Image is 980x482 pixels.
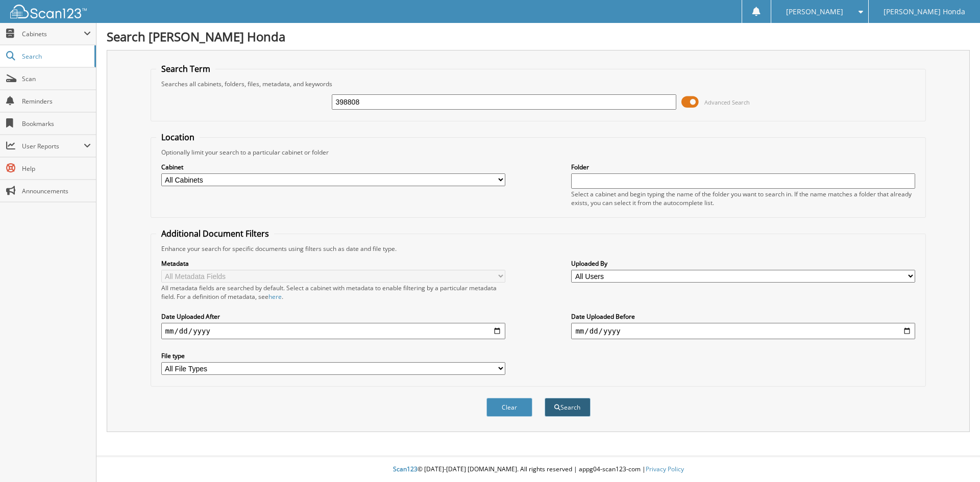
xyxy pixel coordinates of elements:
[646,465,684,473] a: Privacy Policy
[22,119,91,128] span: Bookmarks
[268,292,282,301] a: here
[22,74,91,83] span: Scan
[156,228,274,239] legend: Additional Document Filters
[161,312,505,321] label: Date Uploaded After
[929,433,980,482] iframe: Chat Widget
[571,259,915,268] label: Uploaded By
[161,259,505,268] label: Metadata
[22,164,91,173] span: Help
[22,187,91,195] span: Announcements
[22,142,84,150] span: User Reports
[161,323,505,339] input: start
[571,323,915,339] input: end
[156,132,200,143] legend: Location
[884,9,965,15] span: [PERSON_NAME] Honda
[156,80,921,88] div: Searches all cabinets, folders, files, metadata, and keywords
[156,63,215,74] legend: Search Term
[486,398,532,417] button: Clear
[22,97,91,106] span: Reminders
[704,98,750,106] span: Advanced Search
[786,9,843,15] span: [PERSON_NAME]
[22,30,84,38] span: Cabinets
[571,163,915,171] label: Folder
[393,465,418,473] span: Scan123
[22,52,89,61] span: Search
[571,312,915,321] label: Date Uploaded Before
[161,163,505,171] label: Cabinet
[96,457,980,482] div: © [DATE]-[DATE] [DOMAIN_NAME]. All rights reserved | appg04-scan123-com |
[571,190,915,207] div: Select a cabinet and begin typing the name of the folder you want to search in. If the name match...
[161,284,505,301] div: All metadata fields are searched by default. Select a cabinet with metadata to enable filtering b...
[10,5,87,18] img: scan123-logo-white.svg
[545,398,591,417] button: Search
[161,351,505,360] label: File type
[156,244,921,253] div: Enhance your search for specific documents using filters such as date and file type.
[156,148,921,157] div: Optionally limit your search to a particular cabinet or folder
[107,28,970,45] h1: Search [PERSON_NAME] Honda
